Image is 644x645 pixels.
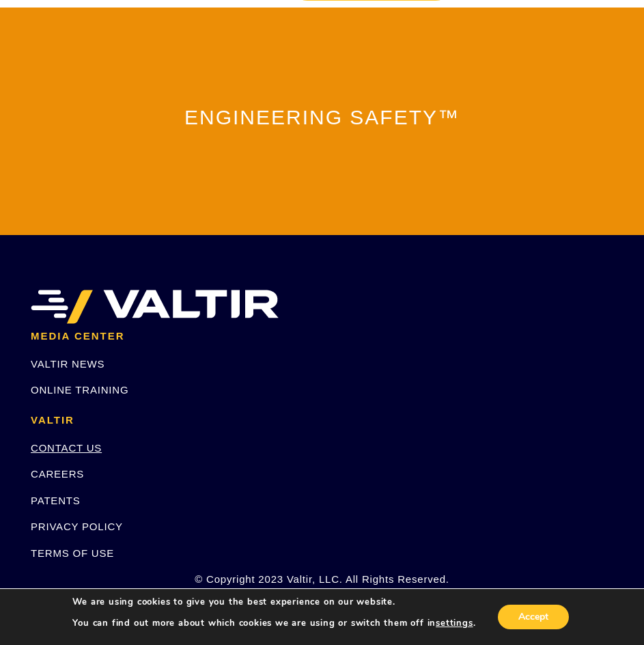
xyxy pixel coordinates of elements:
[31,415,613,426] h2: VALTIR
[31,358,104,370] a: VALTIR NEWS
[184,106,460,128] span: ENGINEERING SAFETY™
[31,571,613,587] p: © Copyright 2023 Valtir, LLC. All Rights Reserved.
[498,605,569,629] button: Accept
[31,521,123,532] a: PRIVACY POLICY
[72,617,475,629] p: You can find out more about which cookies we are using or switch them off in .
[436,617,473,629] button: settings
[31,495,81,506] a: PATENTS
[31,290,279,324] img: VALTIR
[31,468,84,480] a: CAREERS
[72,596,475,608] p: We are using cookies to give you the best experience on our website.
[31,442,102,454] a: CONTACT US
[31,384,128,396] a: ONLINE TRAINING
[31,547,114,559] a: TERMS OF USE
[31,331,613,342] h2: MEDIA CENTER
